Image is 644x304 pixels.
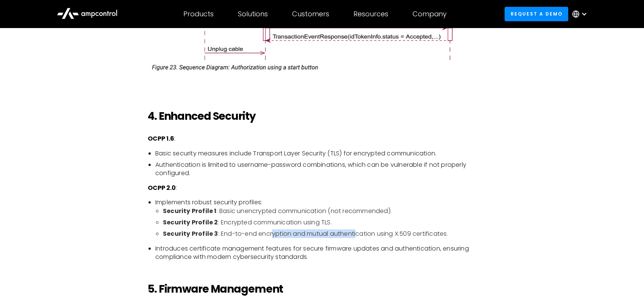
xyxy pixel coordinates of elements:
div: Company [413,10,447,18]
div: Customers [292,10,329,18]
div: Resources [353,10,388,18]
li: Implements robust security profiles: [155,198,496,238]
p: : [148,184,496,192]
strong: Security Profile 2 [163,218,218,227]
strong: Security Profile 3 [163,229,218,238]
strong: 5. Firmware Management [148,282,283,296]
div: Solutions [238,10,268,18]
strong: OCPP 1.6 [148,134,174,143]
div: Products [183,10,214,18]
strong: OCPP 2.0 [148,183,176,192]
li: : Basic unencrypted communication (not recommended). [163,207,496,215]
a: Request a demo [505,7,568,21]
p: : [148,135,496,143]
li: : Encrypted communication using TLS. [163,218,496,227]
strong: 4. Enhanced Security [148,109,256,124]
strong: Security Profile 1 [163,207,217,215]
li: Basic security measures include Transport Layer Security (TLS) for encrypted communication. [155,149,496,158]
li: : End-to-end encryption and mutual authentication using X.509 certificates. [163,230,496,238]
li: Introduces certificate management features for secure firmware updates and authentication, ensuri... [155,244,496,262]
li: Authentication is limited to username-password combinations, which can be vulnerable if not prope... [155,161,496,178]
